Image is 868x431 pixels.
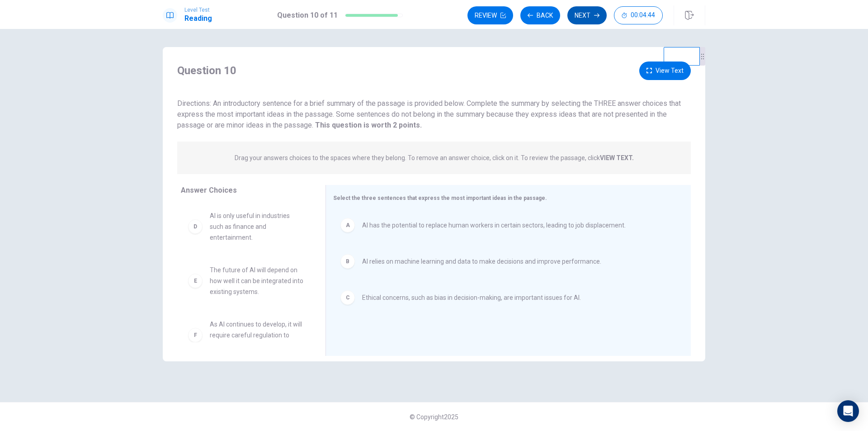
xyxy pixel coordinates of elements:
div: B [340,254,355,269]
span: The future of AI will depend on how well it can be integrated into existing systems. [210,265,304,297]
span: Answer Choices [181,186,237,194]
button: Review [467,6,513,24]
div: D [188,219,203,234]
button: Back [520,6,560,24]
div: EThe future of AI will depend on how well it can be integrated into existing systems. [181,257,311,304]
p: Drag your answers choices to the spaces where they belong. To remove an answer choice, click on i... [235,154,634,161]
span: Select the three sentences that express the most important ideas in the passage. [333,195,547,201]
h4: Question 10 [177,63,236,78]
span: AI relies on machine learning and data to make decisions and improve performance. [362,256,601,267]
div: AAI has the potential to replace human workers in certain sectors, leading to job displacement. [333,211,676,240]
span: Level Test [184,7,212,13]
span: Ethical concerns, such as bias in decision-making, are important issues for AI. [362,292,581,303]
div: DAI is only useful in industries such as finance and entertainment. [181,203,311,250]
strong: This question is worth 2 points. [313,121,422,129]
h1: Question 10 of 11 [277,10,338,21]
span: 00:04:44 [631,12,655,19]
strong: VIEW TEXT. [600,154,634,161]
span: Directions: An introductory sentence for a brief summary of the passage is provided below. Comple... [177,99,681,129]
div: A [340,218,355,232]
button: 00:04:44 [614,6,663,24]
div: E [188,274,203,288]
div: FAs AI continues to develop, it will require careful regulation to ensure its benefits are shared. [181,312,311,359]
div: F [188,328,203,342]
span: As AI continues to develop, it will require careful regulation to ensure its benefits are shared. [210,319,304,351]
h1: Reading [184,13,212,24]
button: Next [567,6,607,24]
div: C [340,290,355,305]
button: View Text [639,62,691,80]
div: CEthical concerns, such as bias in decision-making, are important issues for AI. [333,283,676,312]
div: BAI relies on machine learning and data to make decisions and improve performance. [333,247,676,276]
div: Open Intercom Messenger [837,400,859,422]
span: © Copyright 2025 [410,413,458,421]
span: AI has the potential to replace human workers in certain sectors, leading to job displacement. [362,220,626,231]
span: AI is only useful in industries such as finance and entertainment. [210,210,304,243]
